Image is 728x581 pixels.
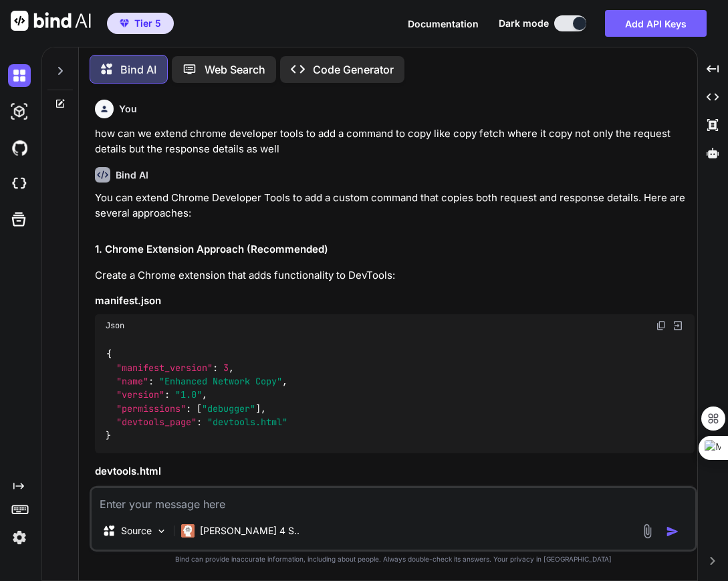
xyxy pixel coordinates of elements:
img: settings [8,526,31,549]
img: icon [666,525,679,538]
img: Claude 4 Sonnet [181,524,195,538]
span: Tier 5 [134,17,161,30]
p: You can extend Chrome Developer Tools to add a custom command that copies both request and respon... [95,191,695,221]
img: darkAi-studio [8,100,31,123]
span: "name" [116,375,148,387]
img: darkChat [8,64,31,87]
span: "1.0" [175,389,202,401]
p: how can we extend chrome developer tools to add a command to copy like copy fetch where it copy n... [95,126,695,156]
span: : [148,375,154,387]
p: Bind AI [120,62,156,78]
span: "Enhanced Network Copy" [159,375,282,387]
span: "devtools.html" [207,416,287,428]
span: : [197,416,202,428]
span: Documentation [408,18,479,29]
h3: devtools.html [95,464,695,479]
span: : [186,402,191,415]
img: githubDark [8,136,31,159]
p: Create a Chrome extension that adds functionality to DevTools: [95,268,695,283]
p: Source [121,524,152,538]
span: : [213,362,218,374]
span: Dark mode [499,17,549,30]
h6: You [119,102,137,116]
span: Json [106,320,124,331]
p: Bind can provide inaccurate information, including about people. Always double-check its answers.... [90,554,697,564]
span: , [261,402,266,415]
img: Pick Models [156,526,167,537]
img: attachment [640,524,655,539]
span: "devtools_page" [116,416,197,428]
h6: Bind AI [116,168,148,182]
img: Open in Browser [672,320,684,332]
span: , [282,375,287,387]
h2: 1. Chrome Extension Approach (Recommended) [95,242,695,257]
span: 3 [223,362,229,374]
span: "version" [116,389,164,401]
p: Web Search [205,62,265,78]
span: "manifest_version" [116,362,213,374]
span: "debugger" [202,402,255,415]
p: [PERSON_NAME] 4 S.. [200,524,299,538]
span: [ [197,402,202,415]
p: Code Generator [313,62,394,78]
button: Add API Keys [605,10,707,37]
span: , [229,362,234,374]
h3: manifest.json [95,294,695,309]
img: premium [120,19,129,27]
span: } [106,430,111,442]
span: { [106,348,112,360]
span: , [202,389,207,401]
img: cloudideIcon [8,172,31,195]
span: "permissions" [116,402,186,415]
img: copy [656,320,666,331]
button: premiumTier 5 [107,13,174,34]
span: : [164,389,170,401]
span: ] [255,402,261,415]
button: Documentation [408,17,479,31]
img: Bind AI [11,11,91,31]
